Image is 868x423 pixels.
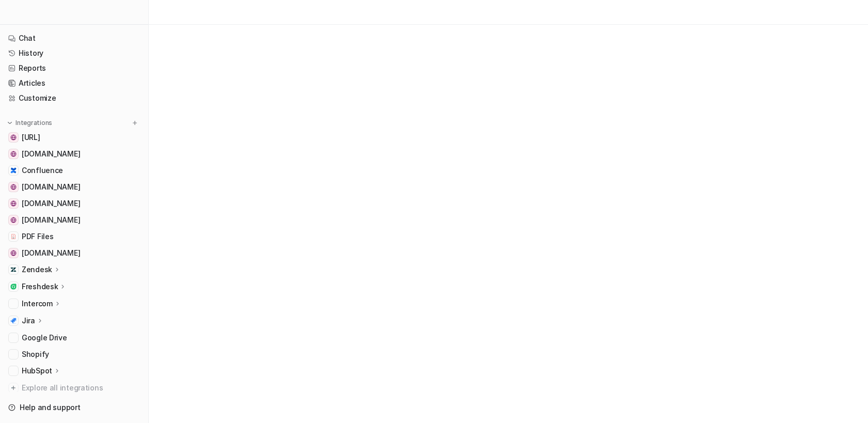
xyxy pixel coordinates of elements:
a: support.coursiv.io[DOMAIN_NAME] [4,147,144,161]
p: HubSpot [22,366,52,376]
img: www.cardekho.com [10,250,17,256]
img: support.coursiv.io [10,151,17,157]
button: Integrations [4,118,55,128]
span: Confluence [22,165,63,176]
img: Zendesk [10,267,17,273]
span: Explore all integrations [22,380,140,396]
a: Help and support [4,400,144,415]
a: PDF FilesPDF Files [4,229,144,244]
span: [DOMAIN_NAME] [22,149,80,159]
img: HubSpot [10,368,17,374]
p: Freshdesk [22,281,58,292]
a: careers-nri3pl.com[DOMAIN_NAME] [4,213,144,227]
img: Jira [10,318,17,324]
img: PDF Files [10,233,17,240]
p: Integrations [16,119,52,127]
img: Confluence [10,167,17,174]
span: [DOMAIN_NAME] [22,215,80,225]
a: History [4,46,144,60]
img: careers-nri3pl.com [10,217,17,223]
a: Reports [4,61,144,75]
a: Articles [4,76,144,90]
span: [DOMAIN_NAME] [22,198,80,209]
span: Shopify [22,349,49,359]
a: Google DriveGoogle Drive [4,331,144,345]
img: Freshdesk [10,284,17,290]
span: [URL] [22,132,40,143]
img: nri3pl.com [10,200,17,207]
a: www.eesel.ai[URL] [4,130,144,145]
span: [DOMAIN_NAME] [22,248,80,258]
span: PDF Files [22,231,53,242]
span: Google Drive [22,333,67,343]
img: explore all integrations [8,383,19,393]
a: Chat [4,31,144,45]
img: support.bikesonline.com.au [10,184,17,190]
a: Explore all integrations [4,381,144,395]
img: menu_add.svg [131,119,138,127]
img: Shopify [10,351,17,357]
p: Zendesk [22,264,52,275]
p: Jira [22,316,35,326]
a: www.cardekho.com[DOMAIN_NAME] [4,246,144,260]
p: Intercom [22,299,53,309]
img: www.eesel.ai [10,134,17,140]
img: expand menu [6,119,13,127]
img: Intercom [10,301,17,307]
a: Customize [4,91,144,105]
img: Google Drive [10,335,17,341]
a: ConfluenceConfluence [4,163,144,178]
span: [DOMAIN_NAME] [22,182,80,192]
a: nri3pl.com[DOMAIN_NAME] [4,196,144,211]
a: ShopifyShopify [4,347,144,362]
a: support.bikesonline.com.au[DOMAIN_NAME] [4,180,144,194]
